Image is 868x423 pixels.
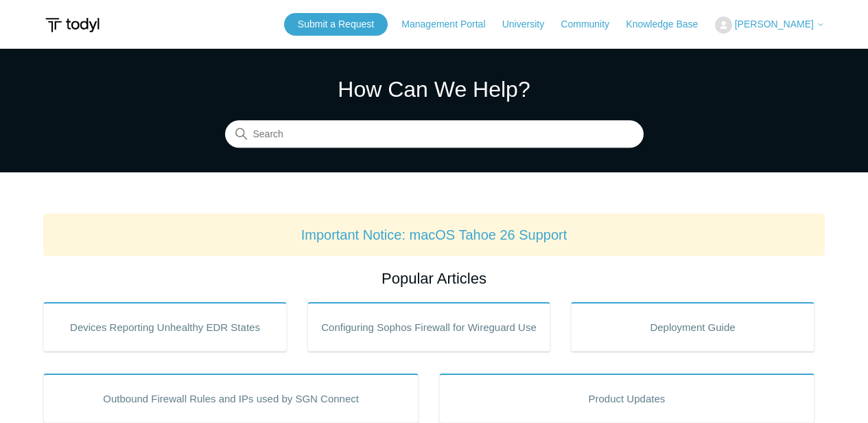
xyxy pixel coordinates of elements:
a: University [502,17,558,32]
input: Search [225,121,644,148]
a: Product Updates [439,374,814,423]
a: Submit a Request [284,13,388,36]
button: [PERSON_NAME] [715,16,825,34]
a: Community [561,17,623,32]
a: Devices Reporting Unhealthy EDR States [43,302,287,352]
a: Deployment Guide [571,302,814,352]
a: Configuring Sophos Firewall for Wireguard Use [307,302,551,352]
a: Important Notice: macOS Tahoe 26 Support [301,227,567,242]
h2: Popular Articles [43,267,825,290]
span: [PERSON_NAME] [735,19,814,30]
a: Knowledge Base [626,17,712,32]
h1: How Can We Help? [225,73,644,106]
a: Management Portal [401,17,499,32]
img: Todyl Support Center Help Center home page [43,12,102,38]
a: Outbound Firewall Rules and IPs used by SGN Connect [43,374,419,423]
